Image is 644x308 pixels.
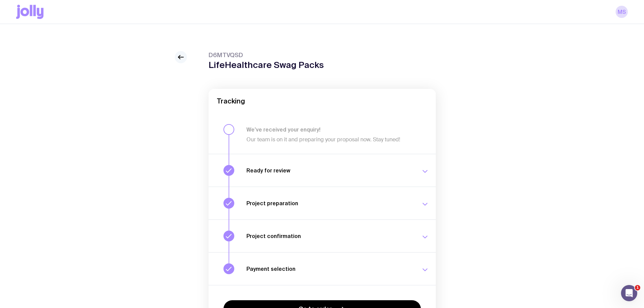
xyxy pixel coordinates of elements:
h3: Payment selection [246,265,413,272]
h2: Tracking [217,97,428,105]
h3: Project confirmation [246,233,413,239]
button: Project confirmation [209,219,436,252]
p: Our team is on it and preparing your proposal now. Stay tuned! [246,136,413,143]
a: MS [616,6,628,18]
button: Ready for review [209,154,436,187]
h1: LifeHealthcare Swag Packs [209,60,324,70]
h3: We’ve received your enquiry! [246,126,413,133]
button: Payment selection [209,252,436,285]
span: D6MTVQSD [209,51,324,59]
h3: Project preparation [246,200,413,207]
span: 1 [635,285,640,290]
h3: Ready for review [246,167,413,174]
button: Project preparation [209,187,436,219]
iframe: Intercom live chat [621,285,637,301]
